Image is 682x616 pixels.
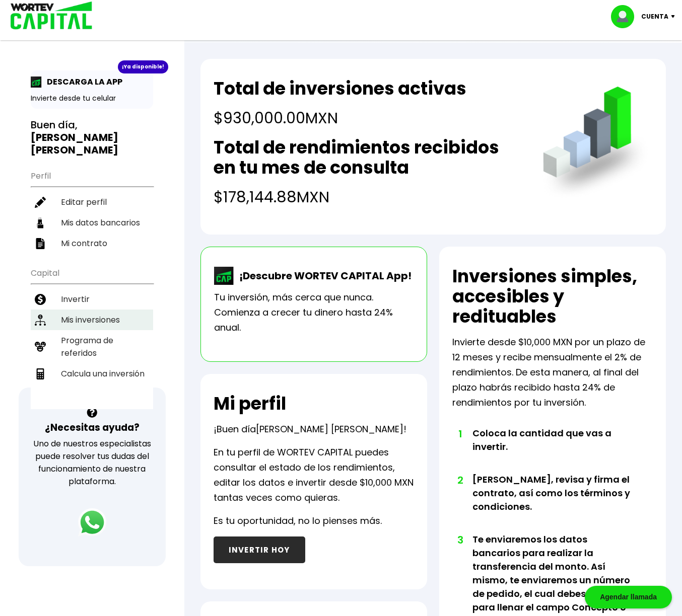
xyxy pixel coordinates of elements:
[31,289,153,310] a: Invertir
[234,268,412,283] p: ¡Descubre WORTEV CAPITAL App!
[35,217,46,228] img: datos-icon.10cf9172.svg
[452,266,653,327] h2: Inversiones simples, accesibles y redituables
[214,186,523,208] h4: $178,144.88 MXN
[538,87,653,201] img: grafica.516fef24.png
[31,330,153,363] a: Programa de referidos
[31,130,118,157] b: [PERSON_NAME] [PERSON_NAME]
[31,262,153,409] ul: Capital
[668,15,682,18] img: icon-down
[214,290,414,335] p: Tu inversión, más cerca que nunca. Comienza a crecer tu dinero hasta 24% anual.
[641,9,668,24] p: Cuenta
[472,426,633,473] li: Coloca la cantidad que vas a invertir.
[611,5,641,28] img: profile-image
[35,368,46,379] img: calculadora-icon.17d418c4.svg
[31,93,153,104] p: Invierte desde tu celular
[214,79,466,99] h2: Total de inversiones activas
[457,532,462,548] span: 3
[118,60,168,73] div: ¡Ya disponible!
[32,437,153,488] p: Uno de nuestros especialistas puede resolver tus dudas del funcionamiento de nuestra plataforma.
[35,197,46,208] img: editar-icon.952d3147.svg
[214,394,286,414] h2: Mi perfil
[214,137,523,178] h2: Total de rendimientos recibidos en tu mes de consulta
[31,119,153,157] h3: Buen día,
[472,473,633,532] li: [PERSON_NAME], revisa y firma el contrato, así como los términos y condiciones.
[78,508,106,536] img: logos_whatsapp-icon.242b2217.svg
[35,294,46,305] img: invertir-icon.b3b967d7.svg
[457,473,462,488] span: 2
[31,363,153,384] a: Calcula una inversión
[457,426,462,441] span: 1
[31,233,153,254] a: Mi contrato
[214,536,305,563] button: INVERTIR HOY
[214,445,414,505] p: En tu perfil de WORTEV CAPITAL puedes consultar el estado de los rendimientos, editar los datos e...
[31,165,153,254] ul: Perfil
[31,76,42,88] img: app-icon
[31,212,153,233] a: Mis datos bancarios
[256,423,403,435] span: [PERSON_NAME] [PERSON_NAME]
[45,420,140,435] h3: ¿Necesitas ayuda?
[42,75,122,88] p: DESCARGA LA APP
[35,315,46,326] img: inversiones-icon.6695dc30.svg
[31,192,153,212] a: Editar perfil
[35,238,46,249] img: contrato-icon.f2db500c.svg
[35,341,46,352] img: recomiendanos-icon.9b8e9327.svg
[214,267,234,285] img: wortev-capital-app-icon
[452,335,653,410] p: Invierte desde $10,000 MXN por un plazo de 12 meses y recibe mensualmente el 2% de rendimientos. ...
[214,107,466,129] h4: $930,000.00 MXN
[214,513,382,528] p: Es tu oportunidad, no lo pienses más.
[214,422,406,437] p: ¡Buen día !
[31,310,153,330] a: Mis inversiones
[585,586,672,608] div: Agendar llamada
